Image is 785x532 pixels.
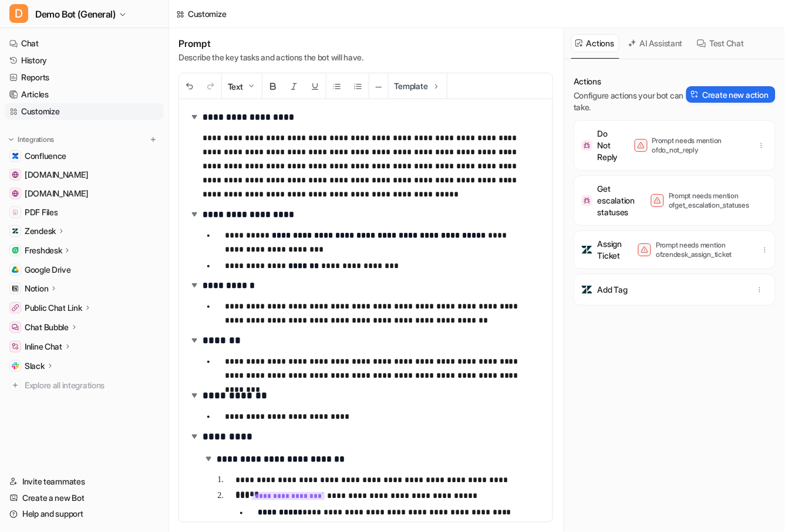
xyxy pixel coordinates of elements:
[179,74,200,99] button: Undo
[389,73,447,99] button: Template
[284,74,305,99] button: Italic
[5,134,58,145] button: Integrations
[178,38,363,49] h1: Prompt
[188,431,200,442] img: expand-arrow.svg
[598,284,628,296] p: Add Tag
[624,34,688,52] button: AI Assistant
[12,247,19,254] img: Freshdesk
[353,82,363,91] img: Ordered List
[188,279,200,291] img: expand-arrow.svg
[305,74,326,99] button: Underline
[12,304,19,311] img: Public Chat Link
[5,204,164,221] a: PDF FilesPDF Files
[348,74,369,99] button: Ordered List
[222,74,262,99] button: Text
[432,82,441,91] img: Template
[5,506,164,523] a: Help and support
[12,324,19,331] img: Chat Bubble
[669,191,763,210] p: Prompt needs mention of get_escalation_statuses
[149,135,157,144] img: menu_add.svg
[5,377,164,394] a: Explore all integrations
[369,74,388,99] button: ─
[289,82,299,91] img: Italic
[25,302,82,314] p: Public Chat Link
[686,86,776,103] button: Create new action
[188,111,200,123] img: expand-arrow.svg
[5,52,164,69] a: History
[581,284,593,296] img: Add Tag icon
[571,34,619,52] button: Actions
[12,190,19,197] img: www.atlassian.com
[7,135,15,144] img: expand menu
[25,169,88,181] span: [DOMAIN_NAME]
[693,34,749,52] button: Test Chat
[25,283,48,294] p: Notion
[5,262,164,278] a: Google DriveGoogle Drive
[200,74,221,99] button: Redo
[12,228,19,235] img: Zendesk
[12,209,19,216] img: PDF Files
[656,240,750,259] p: Prompt needs mention of zendesk_assign_ticket
[188,389,200,401] img: expand-arrow.svg
[12,343,19,350] img: Inline Chat
[25,321,69,333] p: Chat Bubble
[5,103,164,120] a: Customize
[262,74,284,99] button: Bold
[332,82,342,91] img: Unordered List
[598,183,635,218] p: Get escalation statuses
[185,82,194,91] img: Undo
[188,8,226,20] div: Customize
[691,90,699,99] img: Create action
[35,6,116,22] span: Demo Bot (General)
[5,490,164,506] a: Create a new Bot
[188,334,200,346] img: expand-arrow.svg
[206,82,215,91] img: Redo
[247,82,256,91] img: Dropdown Down Arrow
[581,244,593,256] img: Assign Ticket icon
[25,341,62,353] p: Inline Chat
[5,69,164,86] a: Reports
[574,76,686,87] p: Actions
[581,195,593,206] img: Get escalation statuses icon
[5,185,164,202] a: www.atlassian.com[DOMAIN_NAME]
[25,206,58,218] span: PDF Files
[12,171,19,178] img: www.airbnb.com
[203,453,214,465] img: expand-arrow.svg
[12,285,19,292] img: Notion
[5,473,164,490] a: Invite teammates
[12,266,19,273] img: Google Drive
[25,225,56,237] p: Zendesk
[12,362,19,370] img: Slack
[25,360,45,372] p: Slack
[25,376,159,395] span: Explore all integrations
[268,82,278,91] img: Bold
[25,264,71,276] span: Google Drive
[9,4,28,23] span: D
[178,52,363,63] p: Describe the key tasks and actions the bot will have.
[12,153,19,160] img: Confluence
[311,82,320,91] img: Underline
[574,90,686,113] p: Configure actions your bot can take.
[5,167,164,183] a: www.airbnb.com[DOMAIN_NAME]
[598,238,622,262] p: Assign Ticket
[5,35,164,52] a: Chat
[5,86,164,103] a: Articles
[9,379,21,391] img: explore all integrations
[18,135,54,144] p: Integrations
[25,188,88,199] span: [DOMAIN_NAME]
[581,140,593,151] img: Do Not Reply icon
[5,148,164,164] a: ConfluenceConfluence
[326,74,348,99] button: Unordered List
[188,208,200,220] img: expand-arrow.svg
[25,150,66,162] span: Confluence
[25,245,62,256] p: Freshdesk
[652,136,746,155] p: Prompt needs mention of do_not_reply
[598,128,618,163] p: Do Not Reply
